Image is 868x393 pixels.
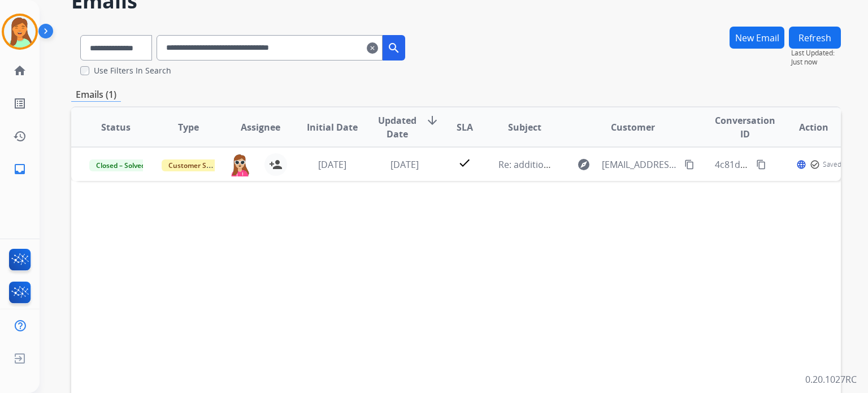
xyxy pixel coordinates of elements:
[602,158,678,171] span: [EMAIL_ADDRESS][DOMAIN_NAME]
[101,120,131,134] span: Status
[4,16,36,47] img: avatar
[13,97,27,110] mat-icon: list_alt
[94,65,171,76] label: Use Filters In Search
[241,120,280,134] span: Assignee
[789,27,841,49] button: Refresh
[791,58,841,67] span: Just now
[269,158,283,171] mat-icon: person_add
[367,41,378,55] mat-icon: clear
[426,114,439,127] mat-icon: arrow_downward
[756,159,766,170] mat-icon: content_copy
[810,159,820,170] mat-icon: check_circle_outline
[791,49,841,58] span: Last Updated:
[498,158,610,171] span: Re: additional information
[684,159,695,170] mat-icon: content_copy
[769,107,841,147] th: Action
[796,159,806,170] mat-icon: language
[378,114,416,141] span: Updated Date
[71,88,121,102] p: Emails (1)
[577,158,591,171] mat-icon: explore
[390,158,419,171] span: [DATE]
[318,158,346,171] span: [DATE]
[458,156,471,170] mat-icon: check
[730,27,784,49] button: New Email
[387,41,401,55] mat-icon: search
[508,120,541,134] span: Subject
[307,120,358,134] span: Initial Date
[823,160,841,169] span: Saved
[715,114,775,141] span: Conversation ID
[611,120,655,134] span: Customer
[13,162,27,176] mat-icon: inbox
[13,64,27,77] mat-icon: home
[457,120,473,134] span: SLA
[805,373,857,386] p: 0.20.1027RC
[13,129,27,143] mat-icon: history
[178,120,199,134] span: Type
[229,153,251,176] img: agent-avatar
[162,159,235,171] span: Customer Support
[89,159,152,171] span: Closed – Solved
